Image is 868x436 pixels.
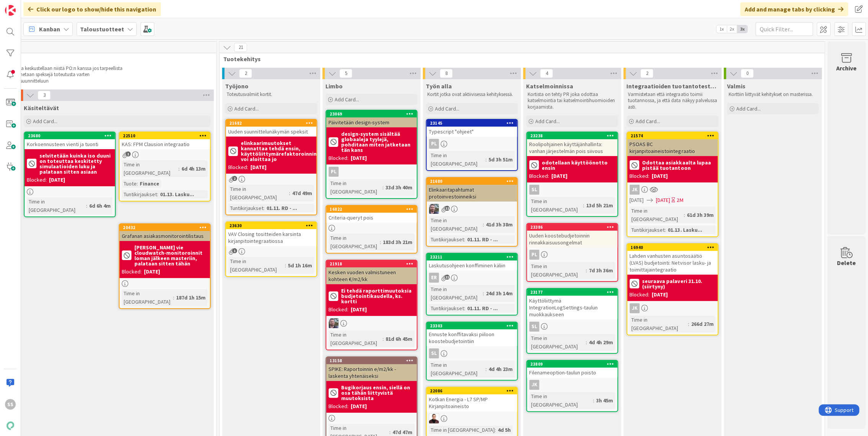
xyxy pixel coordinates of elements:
div: 21918 [330,261,417,267]
img: Visit kanbanzone.com [5,5,16,16]
span: : [464,235,465,244]
div: Time in [GEOGRAPHIC_DATA] [122,289,173,306]
div: KAS: FPM Clausion integraatio [119,139,210,149]
div: 23069 [326,111,417,117]
p: Varmistetaan että integraatio toimii tuotannossa, ja että data näkyy palvelussa asti. [628,91,717,110]
div: JK [629,185,639,195]
div: VAV Closing tositteiden karsinta kirjanpitointegraatiossa [226,229,316,246]
span: 21 [445,275,450,280]
span: Add Card... [636,118,660,125]
div: 23680 [28,133,115,138]
input: Quick Filter... [755,22,813,36]
b: [PERSON_NAME] vie cloudwatch-monitoroinnit loman jälkeen masteriin, palataan sitten tähän [134,245,208,266]
div: 23680Korkoennusteen vienti ja tuonti [25,132,115,149]
div: Time in [GEOGRAPHIC_DATA] [529,262,586,279]
div: PL [427,139,517,149]
div: 21918 [326,260,417,267]
span: 11 [445,206,450,211]
span: : [263,204,265,212]
span: : [285,261,286,270]
div: Time in [GEOGRAPHIC_DATA] [228,257,285,274]
div: ER [427,273,517,283]
div: 16822 [326,206,417,213]
div: Käyttöliittymä IntegrationLogSettings-taulun muokkaukseen [527,296,617,319]
div: 183d 3h 21m [381,238,414,246]
div: 23630 [226,222,316,229]
span: Add Card... [736,105,760,112]
div: 23238 [527,132,617,139]
div: 21682 [229,120,316,126]
div: Time in [GEOGRAPHIC_DATA] [529,334,586,351]
div: 20432Grafanan asiakasmonitorointilistaus [119,224,210,241]
div: 4d 5h [496,426,513,434]
div: 23211Laskutusohjeen konffiminen käliin [427,254,517,270]
div: [DATE] [652,172,668,180]
div: 21680Elinkaaritapahtumat protoinvestoinneiksi [427,178,517,202]
div: 21918Kesken vuoden valmistuneen kohteen €/m2/kk [326,260,417,284]
div: 3h 45m [594,396,615,405]
div: Ennuste konffitavaksi piiloon koostebudjetointiin [427,329,517,346]
div: 4d 4h 23m [487,365,515,373]
span: 2 [640,69,653,78]
div: SPIKE: Raportoinnin e/m2/kk -laskenta yhtenäiseksi [326,364,417,381]
span: 3 [38,91,51,100]
div: Typescript "ohjeet" [427,127,517,137]
b: Taloustuotteet [80,25,124,33]
div: ER [429,273,439,283]
div: PSOAS BC kirjanpitoaineistointegraatio [627,139,718,156]
span: : [683,211,685,219]
div: Blocked: [329,306,348,314]
div: 23303Ennuste konffitavaksi piiloon koostebudjetointiin [427,322,517,346]
div: PL [529,250,539,260]
div: 01.11. RD - ... [265,204,299,212]
span: 4 [540,69,553,78]
div: 2M [677,196,683,204]
div: Korkoennusteen vienti ja tuonti [25,139,115,149]
div: Add and manage tabs by clicking [740,2,848,16]
div: 21574 [627,132,718,139]
div: 22086Kotkan Energia - L7 SP/MP Kirjanpitoaineisto [427,387,517,411]
div: 23069 [330,111,417,117]
p: Kortit jotka ovat aktiivisessa kehityksessä. [427,91,516,98]
div: 23069Päivitetään design-system [326,111,417,127]
span: : [173,293,174,302]
b: odotellaan käyttöönotto ensin [542,160,615,171]
span: Valmis [727,82,745,90]
span: : [485,155,487,164]
div: 22086 [430,388,517,394]
div: Time in [GEOGRAPHIC_DATA] [122,160,178,177]
div: 20432 [119,224,210,231]
span: 2 [232,176,237,181]
span: Kanban [39,24,60,34]
div: [DATE] [250,163,266,171]
div: 23177Käyttöliittymä IntegrationLogSettings-taulun muokkaukseen [527,289,617,319]
div: 22510KAS: FPM Clausion integraatio [119,132,210,149]
div: SS [5,399,16,410]
div: 6d 6h 4m [87,202,113,210]
div: 22510 [119,132,210,139]
span: [DATE] [629,196,644,204]
span: : [688,320,689,328]
span: Integraatioiden tuotantotestaus [626,82,718,90]
div: Time in [GEOGRAPHIC_DATA] [329,234,380,251]
div: 33d 3h 40m [384,183,414,192]
div: TK [326,318,417,328]
span: : [380,238,381,246]
span: : [383,183,384,192]
span: 8 [440,69,453,78]
div: 6d 4h 13m [180,164,208,173]
div: Time in [GEOGRAPHIC_DATA] [529,197,583,214]
div: Tuntikirjaukset [429,235,464,244]
span: : [464,304,465,312]
div: Archive [836,63,857,73]
div: [DATE] [551,172,567,180]
div: [DATE] [144,268,160,276]
div: Time in [GEOGRAPHIC_DATA] [329,330,383,347]
div: 01.13. Lasku... [666,226,704,234]
div: Roolipohjainen käyttäjänhallinta: vanhan järjestelmän pois siivous [527,139,617,156]
span: Tuotekehitys [223,55,815,63]
div: 23145Typescript "ohjeet" [427,120,517,137]
div: 21574 [631,133,718,138]
div: sl [527,185,617,195]
div: Criteria-queryt pois [326,213,417,223]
